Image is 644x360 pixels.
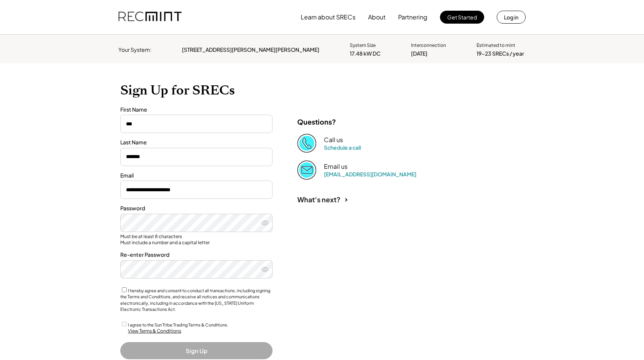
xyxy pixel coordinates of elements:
div: First Name [120,106,273,114]
button: Learn about SRECs [301,10,355,25]
div: 17.48 kW DC [350,50,381,58]
div: Your System: [118,46,151,54]
div: Interconnection [411,42,446,49]
div: What's next? [297,195,341,204]
div: Email [120,172,273,179]
img: recmint-logotype%403x.png [118,4,182,30]
label: I agree to the Sun Tribe Trading Terms & Conditions. [128,322,228,327]
button: Get Started [440,11,484,24]
div: Password [120,205,273,212]
div: Email us [324,163,348,171]
div: Estimated to mint [477,42,515,49]
div: System Size [350,42,376,49]
img: Email%202%403x.png [297,160,316,179]
div: 19-23 SRECs / year [477,50,524,58]
div: Questions? [297,117,336,126]
div: [STREET_ADDRESS][PERSON_NAME][PERSON_NAME] [182,46,319,54]
a: [EMAIL_ADDRESS][DOMAIN_NAME] [324,171,416,178]
label: I hereby agree and consent to conduct all transactions, including signing the Terms and Condition... [120,288,270,312]
button: Partnering [398,10,427,25]
button: Log in [497,11,526,24]
div: Re-enter Password [120,251,273,259]
div: Must be at least 8 characters Must include a number and a capital letter [120,234,273,245]
div: [DATE] [411,50,427,58]
img: Phone%20copy%403x.png [297,134,316,153]
a: Schedule a call [324,144,361,151]
div: View Terms & Conditions [128,328,181,334]
div: Last Name [120,139,273,146]
button: Sign Up [120,342,273,359]
div: Call us [324,136,343,144]
button: About [368,10,386,25]
h1: Sign Up for SRECs [120,82,524,98]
